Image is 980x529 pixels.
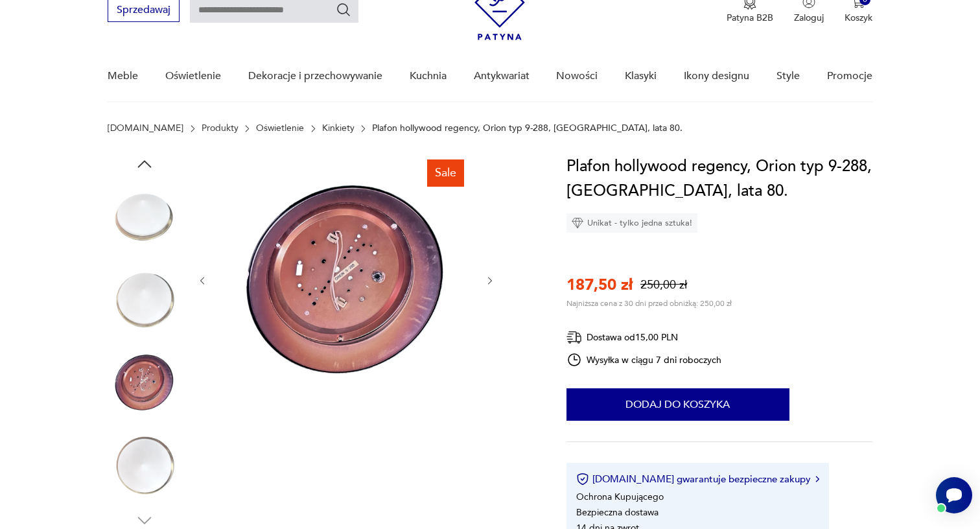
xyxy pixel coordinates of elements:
[108,263,181,337] img: Zdjęcie produktu Plafon hollywood regency, Orion typ 9-288, Niemcy, lata 80.
[815,476,819,482] img: Ikona strzałki w prawo
[474,51,530,101] a: Antykwariat
[576,473,589,486] img: Ikona certyfikatu
[566,329,582,346] img: Ikona dostawy
[108,180,181,254] img: Zdjęcie produktu Plafon hollywood regency, Orion typ 9-288, Niemcy, lata 80.
[684,51,749,101] a: Ikony designu
[566,213,697,233] div: Unikat - tylko jedna sztuka!
[108,123,183,134] a: [DOMAIN_NAME]
[936,477,972,513] iframe: Smartsupp widget button
[410,51,447,101] a: Kuchnia
[566,352,722,368] div: Wysyłka w ciągu 7 dni roboczych
[625,51,657,101] a: Klasyki
[566,274,633,296] p: 187,50 zł
[827,51,872,101] a: Promocje
[727,12,773,24] p: Patyna B2B
[427,159,464,187] div: Sale
[576,491,664,503] li: Ochrona Kupującego
[640,277,687,293] p: 250,00 zł
[108,6,180,16] a: Sprzedawaj
[572,217,583,229] img: Ikona diamentu
[566,329,722,346] div: Dostawa od 15,00 PLN
[108,51,138,101] a: Meble
[566,298,732,309] p: Najniższa cena z 30 dni przed obniżką: 250,00 zł
[108,346,181,419] img: Zdjęcie produktu Plafon hollywood regency, Orion typ 9-288, Niemcy, lata 80.
[776,51,800,101] a: Style
[165,51,221,101] a: Oświetlenie
[248,51,382,101] a: Dekoracje i przechowywanie
[108,429,181,502] img: Zdjęcie produktu Plafon hollywood regency, Orion typ 9-288, Niemcy, lata 80.
[336,2,351,18] button: Szukaj
[576,473,819,486] button: [DOMAIN_NAME] gwarantuje bezpieczne zakupy
[256,123,304,134] a: Oświetlenie
[322,123,355,134] a: Kinkiety
[221,154,471,405] img: Zdjęcie produktu Plafon hollywood regency, Orion typ 9-288, Niemcy, lata 80.
[372,123,682,134] p: Plafon hollywood regency, Orion typ 9-288, [GEOGRAPHIC_DATA], lata 80.
[845,12,872,24] p: Koszyk
[556,51,598,101] a: Nowości
[794,12,824,24] p: Zaloguj
[566,388,789,421] button: Dodaj do koszyka
[566,154,872,204] h1: Plafon hollywood regency, Orion typ 9-288, [GEOGRAPHIC_DATA], lata 80.
[576,506,659,519] li: Bezpieczna dostawa
[202,123,239,134] a: Produkty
